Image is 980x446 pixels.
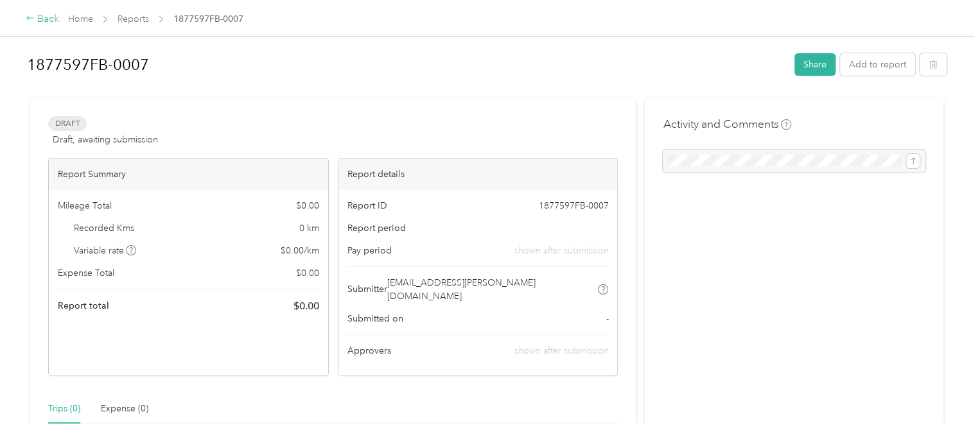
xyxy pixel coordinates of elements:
[908,374,980,446] iframe: Everlance-gr Chat Button Frame
[58,199,112,212] span: Mileage Total
[387,276,596,303] span: [EMAIL_ADDRESS][PERSON_NAME][DOMAIN_NAME]
[299,221,319,235] span: 0 km
[606,312,608,325] span: -
[68,13,93,24] a: Home
[296,266,319,280] span: $ 0.00
[74,244,137,257] span: Variable rate
[538,199,608,212] span: 1877597FB-0007
[48,116,87,131] span: Draft
[296,199,319,212] span: $ 0.00
[74,221,134,235] span: Recorded Kms
[347,344,391,357] span: Approvers
[514,345,608,356] span: shown after submission
[663,116,791,132] h4: Activity and Comments
[48,402,80,416] div: Trips (0)
[338,159,618,190] div: Report details
[281,244,319,257] span: $ 0.00 / km
[58,299,109,313] span: Report total
[840,53,915,76] button: Add to report
[118,13,149,24] a: Reports
[347,312,403,325] span: Submitted on
[293,298,319,314] span: $ 0.00
[514,244,608,257] span: shown after submission
[173,12,243,26] span: 1877597FB-0007
[347,244,392,257] span: Pay period
[27,49,785,80] h1: 1877597FB-0007
[49,159,328,190] div: Report Summary
[794,53,836,76] button: Share
[101,402,148,416] div: Expense (0)
[347,282,387,296] span: Submitter
[53,133,158,146] span: Draft, awaiting submission
[58,266,114,280] span: Expense Total
[26,12,59,27] div: Back
[347,221,406,235] span: Report period
[347,199,387,212] span: Report ID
